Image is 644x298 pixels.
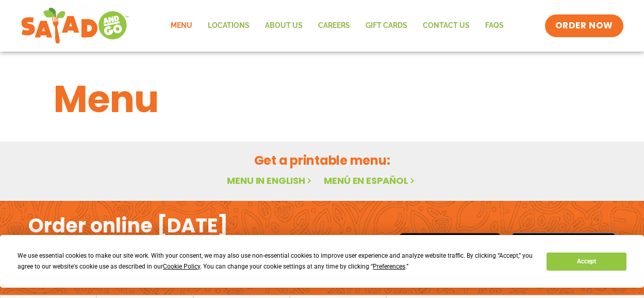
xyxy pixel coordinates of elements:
[358,14,415,38] a: GIFT CARDS
[21,5,129,46] img: new-SAG-logo-768×292
[163,14,200,38] a: Menu
[163,14,511,38] nav: Menu
[511,232,616,263] img: google_play
[227,174,313,187] a: Menu in English
[547,253,626,271] button: Accept
[54,151,591,169] h2: Get a printable menu:
[18,250,534,272] div: We use essential cookies to make our site work. With your consent, we may also use non-essential ...
[415,14,477,38] a: Contact Us
[28,213,228,238] h2: Order online [DATE]
[373,263,405,270] span: Preferences
[477,14,511,38] a: FAQs
[54,71,591,127] h1: Menu
[163,263,200,270] span: Cookie Policy
[200,14,257,38] a: Locations
[555,20,613,32] span: ORDER NOW
[310,14,358,38] a: Careers
[324,174,417,187] a: Menú en español
[399,231,501,265] img: appstore
[545,14,623,37] a: ORDER NOW
[257,14,310,38] a: About Us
